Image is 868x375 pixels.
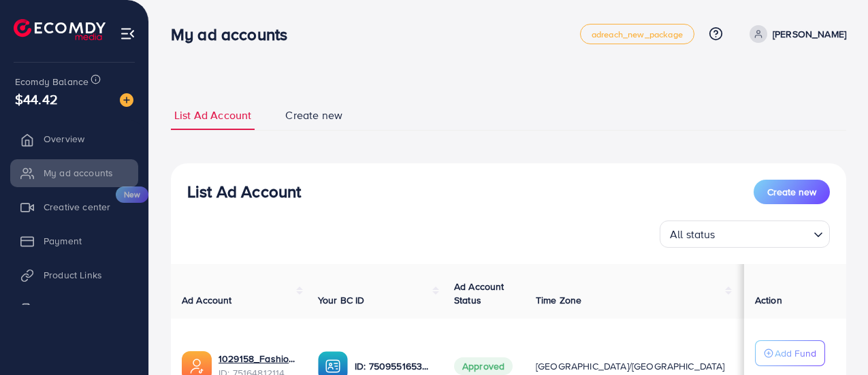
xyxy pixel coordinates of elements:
span: Ad Account Status [454,280,504,307]
span: [GEOGRAPHIC_DATA]/[GEOGRAPHIC_DATA] [536,359,725,373]
span: Approved [454,357,513,375]
span: List Ad Account [174,108,251,123]
p: ID: 7509551653524373511 [355,358,432,374]
button: Create new [754,180,830,204]
span: Your BC ID [318,293,365,307]
span: All status [667,225,718,244]
img: logo [14,19,106,40]
h3: List Ad Account [187,182,301,201]
a: adreach_new_package [580,24,694,44]
a: 1029158_Fashion Glam New_1750067246612 [219,352,296,365]
span: Action [755,293,782,307]
h3: My ad accounts [171,25,298,44]
button: Add Fund [755,340,825,366]
p: Add Fund [775,345,816,361]
p: [PERSON_NAME] [773,26,846,42]
span: Create new [767,185,816,199]
span: Ad Account [182,293,232,307]
img: menu [120,26,135,42]
a: [PERSON_NAME] [744,25,846,43]
img: image [120,93,133,107]
span: $44.42 [15,89,58,109]
span: Ecomdy Balance [15,75,89,88]
div: Search for option [660,221,830,248]
span: Create new [285,108,342,123]
span: Time Zone [536,293,581,307]
span: adreach_new_package [592,30,683,39]
input: Search for option [720,222,808,244]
